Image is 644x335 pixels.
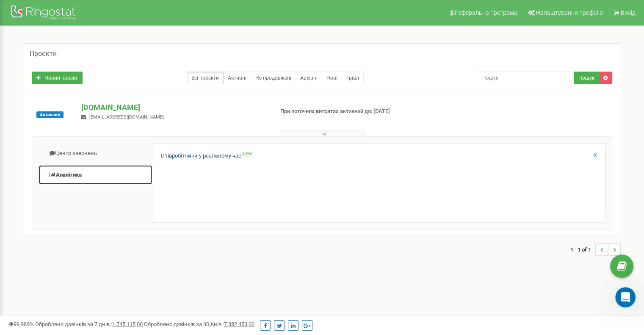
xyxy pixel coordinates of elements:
span: Вихід [621,9,636,16]
span: Оброблено дзвінків за 7 днів : [35,321,143,327]
a: Нові [322,72,342,84]
span: 99,989% [8,321,34,327]
span: Активний [36,111,64,118]
sup: NEW [243,152,252,156]
a: Активні [223,72,251,84]
span: Оброблено дзвінків за 30 днів : [144,321,254,327]
p: При поточних витратах активний до: [DATE] [280,108,416,116]
span: [EMAIL_ADDRESS][DOMAIN_NAME] [89,114,164,120]
a: Не продовжені [251,72,296,84]
a: Аналiтика [39,165,152,185]
a: Всі проєкти [187,72,224,84]
a: X [594,152,597,160]
button: Пошук [574,72,599,84]
a: Центр звернень [39,143,152,164]
a: Співробітники у реальному часіNEW [161,152,252,160]
span: Реферальна програма [455,9,517,16]
span: 1 - 1 of 1 [570,243,595,256]
p: [DOMAIN_NAME] [81,102,266,113]
a: Архівні [296,72,322,84]
a: Новий проєкт [32,72,83,84]
iframe: Intercom live chat [615,287,636,307]
a: Тріал [342,72,364,84]
h5: Проєкти [30,50,57,58]
span: Налаштування профілю [536,9,603,16]
nav: ... [570,235,621,264]
u: 7 382 453,00 [224,321,254,327]
u: 1 745 115,00 [112,321,143,327]
input: Пошук [477,72,574,84]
